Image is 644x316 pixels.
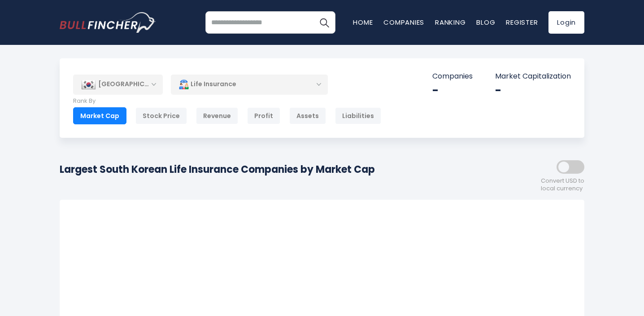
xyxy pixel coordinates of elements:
[495,83,571,97] div: -
[135,107,187,124] div: Stock Price
[60,12,156,33] a: Go to homepage
[548,11,584,34] a: Login
[353,18,373,27] a: Home
[73,75,163,94] div: [GEOGRAPHIC_DATA]
[335,107,381,124] div: Liabilities
[476,18,495,27] a: Blog
[383,18,424,27] a: Companies
[432,83,473,97] div: -
[196,107,238,124] div: Revenue
[495,72,571,81] p: Market Capitalization
[73,107,126,124] div: Market Cap
[435,18,466,27] a: Ranking
[171,74,328,95] div: Life Insurance
[432,72,473,81] p: Companies
[541,177,584,193] span: Convert USD to local currency
[289,107,326,124] div: Assets
[247,107,280,124] div: Profit
[73,97,381,105] p: Rank By
[313,11,335,34] button: Search
[506,18,538,27] a: Register
[60,162,375,177] h1: Largest South Korean Life Insurance Companies by Market Cap
[60,12,156,33] img: bullfincher logo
